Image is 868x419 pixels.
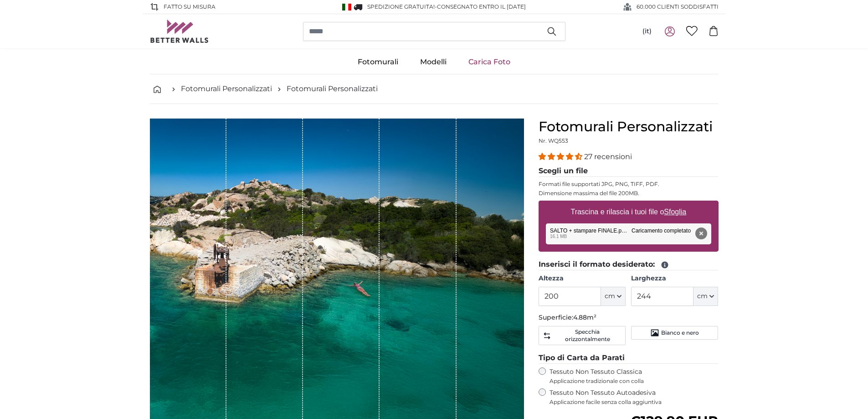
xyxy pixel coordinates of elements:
[539,181,719,188] p: Formati file supportati JPG, PNG, TIFF, PDF.
[539,119,719,135] h1: Fotomurali Personalizzati
[553,328,621,343] span: Specchia orizzontalmente
[539,274,626,283] label: Altezza
[637,3,719,11] span: 60.000 CLIENTI SODDISFATTI
[631,274,718,283] label: Larghezza
[437,3,526,10] span: Consegnato entro il [DATE]
[539,190,719,197] p: Dimensione massima del file 200MB.
[567,203,690,221] label: Trascina e rilascia i tuoi file o
[539,137,568,144] span: Nr. WQ553
[539,259,719,270] legend: Inserisci il formato desiderato:
[287,83,378,94] a: Fotomurali Personalizzati
[664,208,686,216] u: Sfoglia
[550,367,719,385] label: Tessuto Non Tessuto Classica
[150,74,719,104] nav: breadcrumbs
[342,4,351,10] img: Italia
[539,166,719,177] legend: Scegli un file
[367,3,435,10] span: Spedizione GRATUITA!
[550,398,719,406] span: Applicazione facile senza colla aggiuntiva
[150,20,209,43] img: Betterwalls
[539,313,719,322] p: Superficie:
[573,313,596,321] span: 4.88m²
[435,3,526,10] span: -
[601,287,626,306] button: cm
[697,292,708,301] span: cm
[539,326,626,345] button: Specchia orizzontalmente
[457,50,521,74] a: Carica Foto
[635,23,659,40] button: (it)
[605,292,615,301] span: cm
[631,326,718,340] button: Bianco e nero
[409,50,457,74] a: Modelli
[550,388,719,406] label: Tessuto Non Tessuto Autoadesiva
[164,3,216,11] span: Fatto su misura
[693,287,718,306] button: cm
[661,329,699,336] span: Bianco e nero
[347,50,409,74] a: Fotomurali
[539,152,584,161] span: 4.41 stars
[584,152,632,161] span: 27 recensioni
[181,83,272,94] a: Fotomurali Personalizzati
[550,378,719,385] span: Applicazione tradizionale con colla
[539,352,719,364] legend: Tipo di Carta da Parati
